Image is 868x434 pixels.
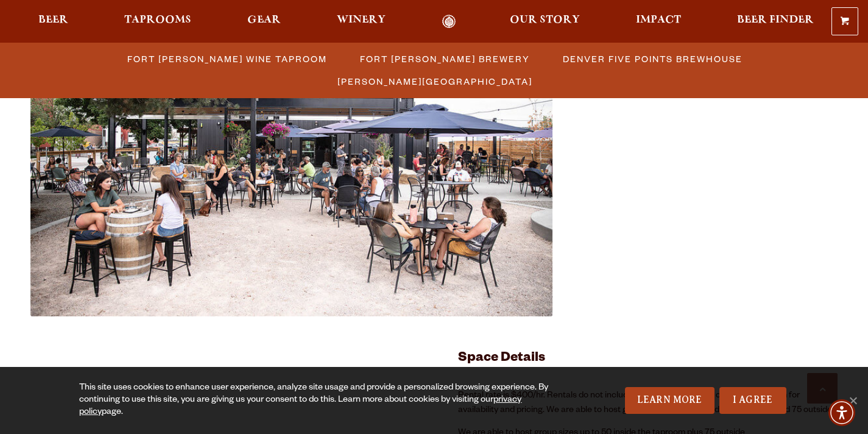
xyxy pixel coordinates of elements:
a: Beer Finder [729,15,822,29]
a: [PERSON_NAME][GEOGRAPHIC_DATA] [330,73,538,90]
span: Fort [PERSON_NAME] Wine Taproom [127,50,327,68]
div: Accessibility Menu [828,399,855,426]
span: Fort [PERSON_NAME] Brewery [360,50,530,68]
a: Odell Home [426,15,471,29]
a: Winery [329,15,393,29]
span: Our Story [510,15,580,25]
span: Winery [337,15,386,25]
a: Our Story [502,15,588,29]
span: Beer [38,15,68,25]
span: Taprooms [124,15,191,25]
a: Fort [PERSON_NAME] Brewery [353,50,536,68]
span: Impact [636,15,681,25]
span: Denver Five Points Brewhouse [563,50,743,68]
div: This site uses cookies to enhance user experience, analyze site usage and provide a personalized ... [79,382,563,419]
a: Gear [239,15,289,29]
strong: Space Details [458,352,545,366]
a: Denver Five Points Brewhouse [556,50,749,68]
a: Beer [30,15,76,29]
span: Gear [247,15,281,25]
a: Taprooms [116,15,199,29]
a: Learn More [625,387,715,414]
a: Impact [628,15,689,29]
a: Fort [PERSON_NAME] Wine Taproom [120,50,333,68]
span: [PERSON_NAME][GEOGRAPHIC_DATA] [337,73,532,90]
a: I Agree [719,387,786,414]
span: Beer Finder [737,15,814,25]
